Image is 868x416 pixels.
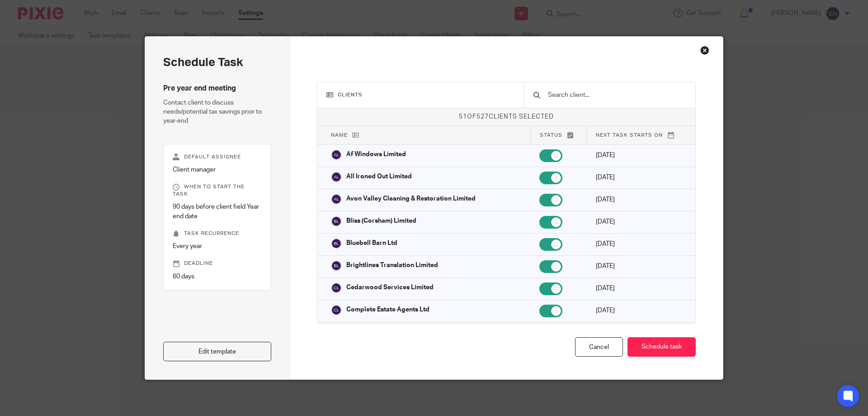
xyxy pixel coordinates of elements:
[163,98,271,126] p: Contact client to discuss needs/potential tax savings prior to year-end
[331,216,342,227] img: svg%3E
[173,242,262,251] p: Every year
[346,305,429,314] p: Complete Estate Agents Ltd
[173,260,262,267] p: Deadline
[173,202,262,221] p: 90 days before client field Year end date
[346,261,438,270] p: Brightlines Translation Limited
[331,194,342,205] img: svg%3E
[163,342,271,361] a: Edit template
[346,194,476,203] p: Avon Valley Cleaning & Restoration Limited
[173,230,262,237] p: Task recurrence
[596,195,682,204] p: [DATE]
[173,165,262,174] p: Client manager
[596,284,682,293] p: [DATE]
[331,149,342,160] img: svg%3E
[173,183,262,198] p: When to start the task
[331,238,342,249] img: svg%3E
[459,114,467,120] span: 51
[596,262,682,271] p: [DATE]
[627,337,696,357] button: Schedule task
[331,282,342,293] img: svg%3E
[173,272,262,281] p: 60 days
[317,112,696,121] p: of clients selected
[596,306,682,315] p: [DATE]
[540,131,578,139] p: Status
[331,172,342,182] img: svg%3E
[331,131,521,139] p: Name
[173,153,262,161] p: Default assignee
[346,216,416,225] p: Bliss (Corsham) Limited
[596,217,682,226] p: [DATE]
[346,150,406,159] p: Af Windows Limited
[596,239,682,249] p: [DATE]
[575,337,623,357] div: Cancel
[163,84,271,93] h4: Pre year end meeting
[331,260,342,271] img: svg%3E
[476,114,489,120] span: 527
[163,55,271,70] h2: Schedule task
[326,91,515,99] h3: Clients
[596,151,682,160] p: [DATE]
[346,172,412,181] p: All Ironed Out Limited
[700,46,709,55] div: Close this dialog window
[346,239,397,248] p: Bluebell Barn Ltd
[547,90,686,100] input: Search client...
[596,131,682,139] p: Next task starts on
[331,305,342,316] img: svg%3E
[596,173,682,182] p: [DATE]
[346,283,434,292] p: Cedarwood Services Limited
